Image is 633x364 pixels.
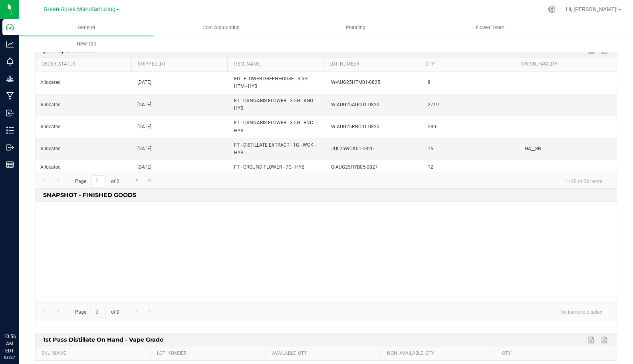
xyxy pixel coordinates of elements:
[234,61,320,68] a: item_name
[6,92,14,100] inline-svg: Manufacturing
[131,175,143,186] a: Go to the next page
[521,61,607,68] a: Origin_Facility
[6,109,14,117] inline-svg: Inbound
[465,24,515,31] span: Flower Team
[192,24,250,31] span: Cost Accounting
[326,116,423,138] td: W-AUG25RNC01-0820
[423,19,558,36] a: Flower Team
[599,335,611,345] a: Export to PDF
[41,333,166,346] span: 1st Pass Distillate on Hand - Vape Grade
[272,350,377,357] a: Available_Qty
[326,72,423,94] td: W-AUG25HTM01-0825
[68,175,126,188] span: Page of 2
[44,6,115,13] span: Green Acres Manufacturing
[67,24,106,31] span: General
[157,350,262,357] a: Lot_Number
[133,72,230,94] td: [DATE]
[558,175,609,187] span: 1 - 20 of 28 items
[425,61,512,68] a: qty
[133,160,230,175] td: [DATE]
[520,138,617,160] td: GA__SN
[68,306,126,318] span: Page of 0
[133,116,230,138] td: [DATE]
[547,6,557,13] div: Manage settings
[229,138,326,160] td: FT - DISTILLATE EXTRACT - 1G - WCK - HYB
[423,160,520,175] td: 12
[8,300,32,324] iframe: Resource center
[229,72,326,94] td: FD - FLOWER GREENHOUSE - 3.5G - HTM - HYB
[36,72,133,94] td: Allocated
[566,6,618,12] span: Hi, [PERSON_NAME]!
[6,40,14,48] inline-svg: Analytics
[36,94,133,116] td: Allocated
[387,350,492,357] a: Non_Available_Qty
[6,126,14,134] inline-svg: Inventory
[6,75,14,83] inline-svg: Grow
[229,116,326,138] td: FT - CANNABIS FLOWER - 3.5G - RNC - HYB
[36,116,133,138] td: Allocated
[42,350,147,357] a: SKU_Name
[91,175,106,188] input: 1
[144,175,155,186] a: Go to the last page
[41,189,139,201] span: SNAPSHOT - FINISHED GOODS
[586,335,598,345] a: Export to Excel
[36,160,133,175] td: Allocated
[42,61,128,68] a: Order_Status
[6,161,14,169] inline-svg: Reports
[154,19,288,36] a: Cost Accounting
[329,61,416,68] a: lot_number
[423,72,520,94] td: 8
[138,61,224,68] a: Shipped_dt
[19,19,154,36] a: General
[66,40,107,48] span: New Tab
[229,160,326,175] td: FT - GROUND FLOWER - 7G - HYB
[24,299,33,308] iframe: Resource center unread badge
[6,143,14,151] inline-svg: Outbound
[335,24,376,31] span: Planning
[133,138,230,160] td: [DATE]
[288,19,423,36] a: Planning
[326,94,423,116] td: W-AUG25AGO01-0820
[19,36,154,52] a: New Tab
[423,138,520,160] td: 15
[554,306,609,318] span: No items to display
[6,23,14,31] inline-svg: Dashboard
[229,94,326,116] td: FT - CANNABIS FLOWER - 3.5G - AGO - HYB
[423,94,520,116] td: 2719
[4,354,16,360] p: 08/27
[423,116,520,138] td: 580
[6,58,14,66] inline-svg: Monitoring
[502,350,607,357] a: Qty
[326,138,423,160] td: JUL25WCK01-0826
[4,333,16,354] p: 10:56 AM EDT
[36,138,133,160] td: Allocated
[133,94,230,116] td: [DATE]
[326,160,423,175] td: G-AUG25HYB05-0827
